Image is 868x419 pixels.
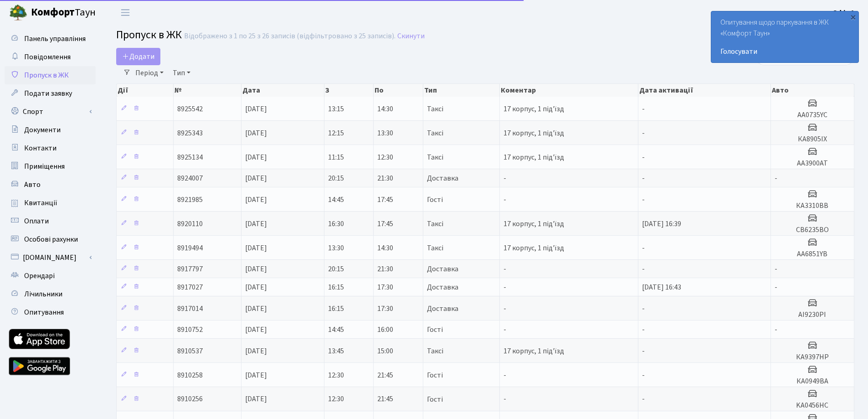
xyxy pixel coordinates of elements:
h5: АІ9230РІ [775,310,850,319]
span: 16:15 [328,304,344,314]
span: Подати заявку [24,88,72,98]
span: - [503,282,506,292]
h5: KA0456HC [775,401,850,410]
b: Комфорт [31,5,75,20]
span: [DATE] [245,282,267,292]
th: № [174,84,241,97]
span: 14:45 [328,325,344,335]
span: 13:45 [328,346,344,356]
span: - [775,264,777,274]
span: 17 корпус, 1 під'їзд [503,152,564,162]
a: Голосувати [720,46,849,57]
span: Таксі [427,105,443,113]
a: Опитування [5,303,96,321]
span: 8920110 [177,219,203,229]
span: Гості [427,396,443,403]
span: 14:45 [328,195,344,205]
span: Авто [24,180,41,190]
span: [DATE] [245,370,267,380]
span: - [642,173,645,183]
span: [DATE] [245,243,267,253]
span: [DATE] [245,346,267,356]
h5: СВ6235ВО [775,226,850,234]
a: Лічильники [5,285,96,303]
span: 13:30 [377,128,393,138]
span: 13:30 [328,243,344,253]
span: 11:15 [328,152,344,162]
span: 8910752 [177,325,203,335]
a: Повідомлення [5,48,96,66]
h5: АА3900АТ [775,159,850,168]
h5: АА0735YC [775,111,850,119]
span: Таксі [427,154,443,161]
a: Документи [5,121,96,139]
span: 17:45 [377,195,393,205]
span: - [642,243,645,253]
h5: КА9397НР [775,353,850,362]
span: - [503,264,506,274]
span: Особові рахунки [24,234,78,244]
span: - [503,370,506,380]
span: - [642,152,645,162]
span: 17:30 [377,282,393,292]
span: [DATE] [245,394,267,404]
span: 17 корпус, 1 під'їзд [503,104,564,114]
span: Гості [427,372,443,379]
span: Контакти [24,143,56,153]
a: Подати заявку [5,84,96,103]
span: - [503,304,506,314]
a: Оплати [5,212,96,230]
span: 8910258 [177,370,203,380]
th: Дата активації [638,84,771,97]
span: - [642,128,645,138]
span: 8925542 [177,104,203,114]
b: Офіс 1. [832,8,857,18]
span: - [503,325,506,335]
a: Контакти [5,139,96,157]
a: Пропуск в ЖК [5,66,96,84]
span: [DATE] [245,264,267,274]
a: Спорт [5,103,96,121]
span: 8910256 [177,394,203,404]
span: 13:15 [328,104,344,114]
button: Переключити навігацію [114,5,137,20]
span: 12:30 [328,370,344,380]
span: 16:00 [377,325,393,335]
span: 8917797 [177,264,203,274]
span: Таун [31,5,96,21]
div: Опитування щодо паркування в ЖК «Комфорт Таун» [711,11,858,62]
th: Дії [117,84,174,97]
span: 20:15 [328,173,344,183]
span: - [503,394,506,404]
span: Повідомлення [24,52,71,62]
span: 8925134 [177,152,203,162]
span: Таксі [427,220,443,228]
span: 17 корпус, 1 під'їзд [503,243,564,253]
span: 17 корпус, 1 під'їзд [503,346,564,356]
a: Орендарі [5,267,96,285]
span: Додати [122,52,154,62]
span: - [642,346,645,356]
span: [DATE] 16:43 [642,282,681,292]
span: Таксі [427,347,443,355]
span: [DATE] [245,219,267,229]
span: - [642,104,645,114]
span: [DATE] [245,173,267,183]
span: - [642,304,645,314]
h5: КА8905ІХ [775,135,850,144]
span: 15:00 [377,346,393,356]
span: 8919494 [177,243,203,253]
div: × [848,12,858,21]
span: 8925343 [177,128,203,138]
span: 16:30 [328,219,344,229]
span: - [642,264,645,274]
span: 21:45 [377,394,393,404]
span: 17 корпус, 1 під'їзд [503,219,564,229]
a: Особові рахунки [5,230,96,248]
span: 8924007 [177,173,203,183]
a: Період [132,65,167,81]
span: 8917027 [177,282,203,292]
span: Таксі [427,129,443,137]
span: [DATE] [245,304,267,314]
span: Оплати [24,216,49,226]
